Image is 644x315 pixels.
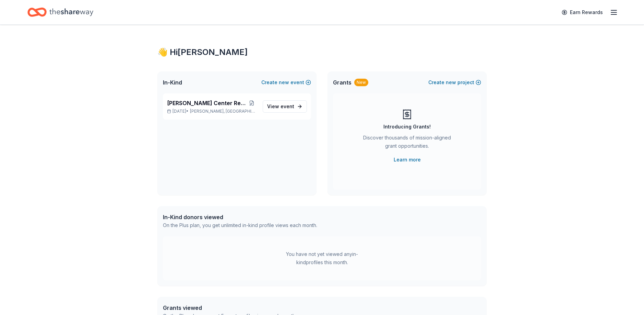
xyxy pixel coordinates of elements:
[163,78,182,87] span: In-Kind
[279,250,365,267] div: You have not yet viewed any in-kind profiles this month.
[383,123,431,131] div: Introducing Grants!
[163,213,317,221] div: In-Kind donors viewed
[558,6,607,19] a: Earn Rewards
[167,109,257,114] p: [DATE] •
[428,78,481,87] button: Createnewproject
[360,134,454,153] div: Discover thousands of mission-aligned grant opportunities.
[281,103,294,109] span: event
[279,78,289,87] span: new
[267,102,294,111] span: View
[163,304,296,312] div: Grants viewed
[261,78,311,87] button: Createnewevent
[333,78,351,87] span: Grants
[354,79,368,86] div: New
[167,99,246,107] span: [PERSON_NAME] Center Restoration
[163,221,317,229] div: On the Plus plan, you get unlimited in-kind profile views each month.
[27,4,93,20] a: Home
[394,156,421,164] a: Learn more
[263,100,307,113] a: View event
[446,78,456,87] span: new
[157,47,487,58] div: 👋 Hi [PERSON_NAME]
[190,109,257,114] span: [PERSON_NAME], [GEOGRAPHIC_DATA]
